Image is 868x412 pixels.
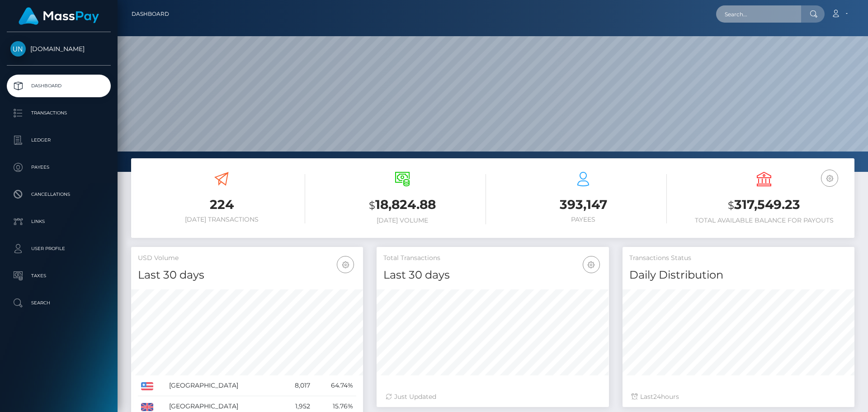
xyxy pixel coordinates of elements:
[7,156,111,179] a: Payees
[383,267,602,283] h4: Last 30 days
[10,79,107,93] p: Dashboard
[138,254,356,263] h5: USD Volume
[632,392,845,402] div: Last hours
[500,196,667,213] h3: 393,147
[629,267,848,283] h4: Daily Distribution
[166,375,280,396] td: [GEOGRAPHIC_DATA]
[319,196,486,214] h3: 18,824.88
[7,129,111,152] a: Ledger
[500,216,667,223] h6: Payees
[10,133,107,147] p: Ledger
[386,392,599,402] div: Just Updated
[7,265,111,287] a: Taxes
[7,75,111,97] a: Dashboard
[319,217,486,224] h6: [DATE] Volume
[10,188,107,201] p: Cancellations
[280,375,313,396] td: 8,017
[138,196,305,213] h3: 224
[7,210,111,233] a: Links
[10,296,107,310] p: Search
[10,41,26,57] img: Unlockt.me
[10,161,107,174] p: Payees
[10,242,107,256] p: User Profile
[7,45,111,53] span: [DOMAIN_NAME]
[7,237,111,260] a: User Profile
[138,216,305,223] h6: [DATE] Transactions
[369,199,375,212] small: $
[132,5,169,24] a: Dashboard
[728,199,734,212] small: $
[629,254,848,263] h5: Transactions Status
[7,183,111,206] a: Cancellations
[716,5,801,23] input: Search...
[10,269,107,283] p: Taxes
[680,196,848,214] h3: 317,549.23
[7,102,111,124] a: Transactions
[313,375,356,396] td: 64.74%
[680,217,848,224] h6: Total Available Balance for Payouts
[383,254,602,263] h5: Total Transactions
[141,403,153,411] img: GB.png
[19,7,99,25] img: MassPay Logo
[7,292,111,314] a: Search
[653,393,661,401] span: 24
[10,106,107,120] p: Transactions
[141,382,153,390] img: US.png
[138,267,356,283] h4: Last 30 days
[10,215,107,228] p: Links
